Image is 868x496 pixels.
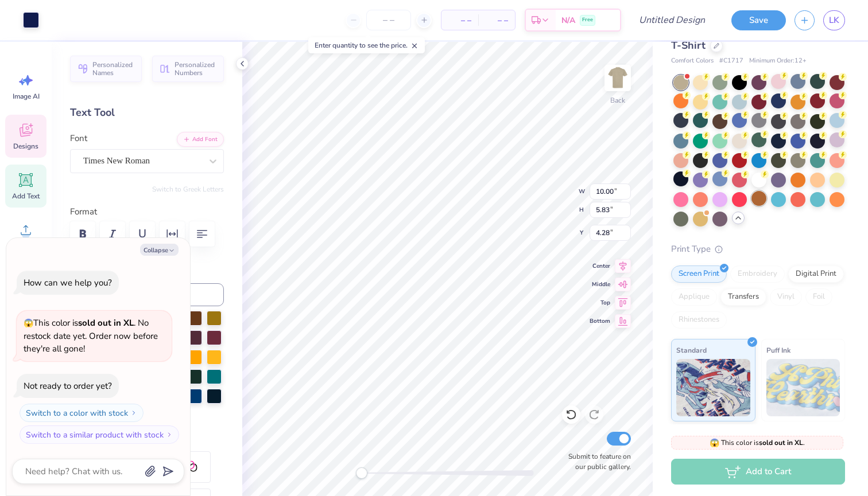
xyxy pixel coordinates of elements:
span: Puff Ink [766,344,790,356]
label: Font [70,132,87,145]
span: 😱 [710,438,719,448]
span: Personalized Names [92,61,135,77]
span: N/A [561,14,575,26]
div: Embroidery [730,265,785,283]
div: Enter quantity to see the price. [308,37,425,53]
img: Switch to a similar product with stock [166,431,173,438]
div: Transfers [720,288,766,306]
button: Add Font [177,132,224,147]
div: Text Tool [70,105,224,120]
span: Top [590,298,610,307]
img: Switch to a color with stock [130,409,137,416]
span: Comfort Colors [671,56,714,66]
div: Digital Print [788,265,844,283]
span: Designs [13,142,38,151]
img: Puff Ink [766,359,840,416]
span: LK [829,14,839,27]
span: – – [448,14,471,26]
span: This color is . [710,438,805,448]
a: LK [823,10,845,30]
input: Untitled Design [630,9,714,32]
button: Switch to a color with stock [20,404,144,422]
span: Minimum Order: 12 + [749,56,807,66]
span: Middle [590,280,610,289]
img: Standard [676,359,750,416]
img: Back [606,67,629,89]
button: Personalized Numbers [152,56,224,82]
button: Collapse [140,244,179,256]
span: Center [590,261,610,271]
button: Switch to Greek Letters [152,185,224,194]
span: Bottom [590,317,610,326]
div: Not ready to order yet? [24,380,112,392]
span: This color is . No restock date yet. Order now before they're all gone! [24,317,158,354]
span: # C1717 [719,56,743,66]
button: Save [731,10,786,30]
strong: sold out in XL [78,317,134,329]
label: Format [70,205,224,218]
input: – – [366,10,411,30]
label: Submit to feature on our public gallery. [562,451,631,472]
span: Free [582,16,593,24]
div: Vinyl [770,288,802,306]
div: Print Type [671,243,845,256]
div: Screen Print [671,265,727,283]
div: Rhinestones [671,311,727,329]
div: Applique [671,288,717,306]
span: – – [485,14,508,26]
button: Switch to a similar product with stock [20,425,179,444]
div: Accessibility label [356,467,367,479]
div: Back [610,95,625,106]
button: Personalized Names [70,56,142,82]
strong: sold out in XL [759,438,803,447]
div: How can we help you? [24,277,112,288]
span: Personalized Numbers [175,61,217,77]
span: Standard [676,344,707,356]
span: Add Text [12,192,40,201]
div: Foil [805,288,832,306]
span: Image AI [13,92,40,101]
span: 😱 [24,318,33,329]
